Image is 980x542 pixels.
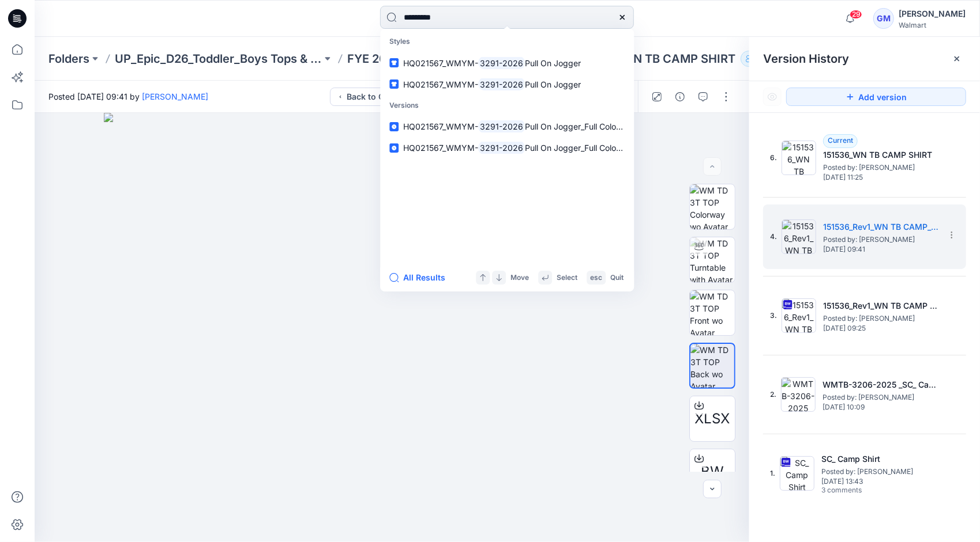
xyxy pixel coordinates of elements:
mark: 3291-2026 [478,141,525,154]
p: Styles [382,31,632,52]
span: [DATE] 11:25 [823,173,938,181]
span: Posted by: Gayan Mahawithanalage [823,392,938,403]
p: Move [510,272,529,284]
div: Walmart [899,21,966,29]
p: esc [590,272,602,284]
img: WM TD 3T TOP Front wo Avatar [690,290,735,335]
span: 3 comments [821,486,902,495]
h5: SC_ Camp Shirt [821,452,937,466]
button: Close [952,54,962,63]
span: HQ021567_WMYM- [403,122,478,131]
a: HQ021567_WMYM-3291-2026Pull On Jogger [382,74,632,95]
div: [PERSON_NAME] [899,7,966,21]
h5: WMTB-3206-2025 _SC_ Camp Shirt copy [823,378,938,392]
button: 49 [741,51,779,67]
a: HQ021567_WMYM-3291-2026Pull On Jogger_Full Colorway [382,116,632,137]
mark: 3291-2026 [478,120,525,133]
span: HQ021567_WMYM- [403,58,478,68]
span: Posted [DATE] 09:41 by [48,90,208,103]
img: SC_ Camp Shirt [780,456,814,491]
span: Posted by: Gayan Mahawithanalage [823,234,938,245]
img: WMTB-3206-2025 _SC_ Camp Shirt copy [781,377,816,412]
img: 151536_Rev1_WN TB CAMP_fullcolor [782,219,816,254]
p: Versions [382,95,632,116]
span: Current [828,136,853,145]
h5: 151536_Rev1_WN TB CAMP SHIRT [823,299,938,313]
a: HQ021567_WMYM-3291-2026Pull On Jogger [382,52,632,74]
button: Add version [786,88,966,106]
p: 151536_WN TB CAMP SHIRT [580,51,736,67]
span: HQ021567_WMYM- [403,143,478,153]
a: HQ021567_WMYM-3291-2026Pull On Jogger_Full Colorway [382,137,632,158]
span: Posted by: Gayan Mahawithanalage [823,313,938,324]
span: 1. [770,468,775,479]
p: Select [557,272,577,284]
span: Posted by: Gayan Mahawithanalage [821,466,937,477]
span: XLSX [695,408,730,429]
span: 29 [850,10,862,19]
img: eyJhbGciOiJIUzI1NiIsImtpZCI6IjAiLCJzbHQiOiJzZXMiLCJ0eXAiOiJKV1QifQ.eyJkYXRhIjp7InR5cGUiOiJzdG9yYW... [104,113,681,542]
span: BW [701,461,724,482]
h5: 151536_WN TB CAMP SHIRT [823,148,938,162]
span: 2. [770,389,776,400]
p: Quit [610,272,624,284]
img: WM TD 3T TOP Colorway wo Avatar [690,184,735,229]
span: [DATE] 10:09 [823,403,938,411]
img: 151536_WN TB CAMP SHIRT [782,141,816,175]
span: Pull On Jogger [525,79,581,89]
a: UP_Epic_D26_Toddler_Boys Tops & Bottoms [115,51,322,67]
img: WM TD 3T TOP Turntable with Avatar [690,237,735,282]
button: Back to Current Version [330,88,449,106]
img: WM TD 3T TOP Back wo Avatar [690,344,734,388]
span: [DATE] 13:43 [821,477,937,486]
span: Pull On Jogger_Full Colorway [525,143,634,153]
img: 151536_Rev1_WN TB CAMP SHIRT [782,298,816,333]
h5: 151536_Rev1_WN TB CAMP_fullcolor [823,220,938,234]
a: [PERSON_NAME] [142,92,208,101]
span: [DATE] 09:41 [823,245,938,253]
mark: 3291-2026 [478,56,525,70]
a: Folders [48,51,89,67]
a: FYE 2026 S2 UP Epic D26 Toddler Boy Tops & Bottoms [347,51,554,67]
button: All Results [389,271,453,285]
button: Show Hidden Versions [763,88,782,106]
span: Version History [763,52,849,66]
span: 4. [770,232,777,242]
span: Posted by: Gayan Mahawithanalage [823,162,938,173]
span: Pull On Jogger_Full Colorway [525,122,634,131]
mark: 3291-2026 [478,78,525,91]
span: HQ021567_WMYM- [403,79,478,89]
div: GM [873,8,894,29]
span: Pull On Jogger [525,58,581,68]
span: 3. [770,310,777,321]
button: Details [671,88,689,106]
span: [DATE] 09:25 [823,324,938,332]
span: 6. [770,153,777,163]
